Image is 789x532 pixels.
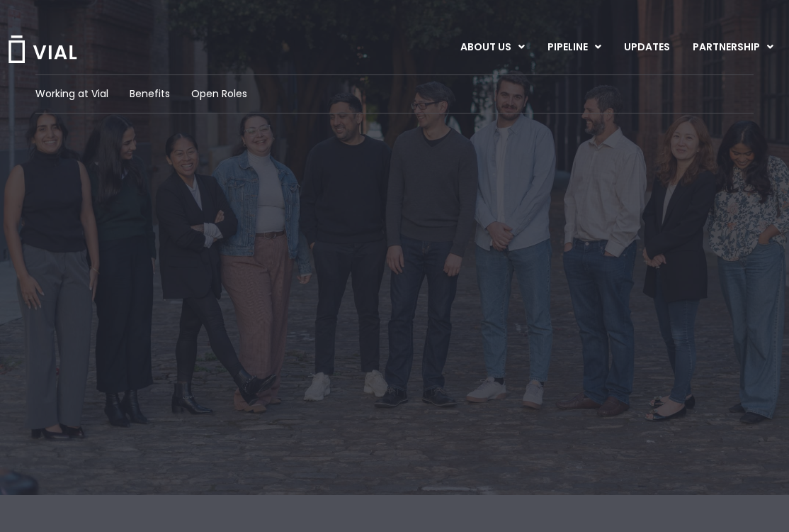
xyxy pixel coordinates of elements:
a: Benefits [130,87,170,101]
img: Vial Logo [7,35,78,63]
a: ABOUT USMenu Toggle [449,35,535,60]
a: UPDATES [613,35,681,60]
a: PIPELINEMenu Toggle [536,35,612,60]
a: Open Roles [191,87,247,101]
a: Working at Vial [35,87,108,101]
a: PARTNERSHIPMenu Toggle [681,35,785,60]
